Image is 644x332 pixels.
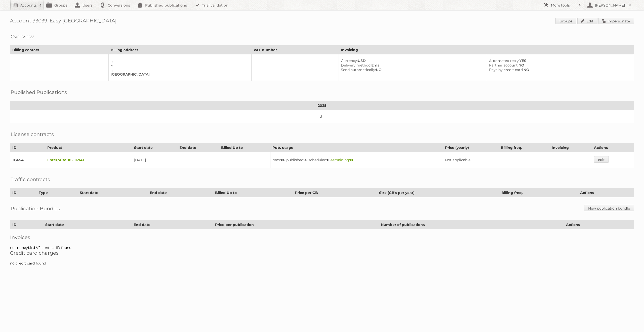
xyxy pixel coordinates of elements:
th: Billing freq. [499,143,549,152]
span: Partner account: [489,63,518,68]
h2: License contracts [11,130,54,138]
h2: Invoices [10,234,634,240]
th: Billed Up to [219,143,270,152]
th: VAT number [251,46,339,54]
div: [GEOGRAPHIC_DATA] [111,72,247,77]
h1: Account 93039: Easy [GEOGRAPHIC_DATA] [10,18,634,25]
h2: Publication Bundles [11,205,60,212]
h2: Published Publications [11,88,67,96]
h2: Overview [11,33,34,40]
div: USD [341,58,483,63]
th: Pub. usage [270,143,443,152]
strong: 3 [304,158,306,162]
td: – [251,54,339,81]
span: Send automatically: [341,68,376,72]
th: Price per publication [213,220,379,229]
td: [DATE] [132,152,177,168]
th: Start date [132,143,177,152]
th: Actions [578,188,634,197]
a: Edit [577,18,597,24]
th: End date [148,188,213,197]
th: Number of publications [379,220,564,229]
th: Invoicing [550,143,592,152]
td: 3 [10,110,634,123]
th: ID [10,220,43,229]
th: Billing freq. [499,188,578,197]
div: NO [489,68,630,72]
h2: Traffic contracts [11,176,50,183]
th: Billed Up to [213,188,293,197]
td: Not applicable. [443,152,592,168]
div: –, [111,58,247,63]
div: –, [111,63,247,68]
span: Pays by credit card: [489,68,524,72]
th: ID [10,143,45,152]
div: NO [489,63,630,68]
span: remaining: [331,158,353,162]
th: Size (GB's per year) [377,188,499,197]
th: 2025 [10,101,634,110]
h2: More tools [551,3,576,8]
td: max: - published: - scheduled: - [270,152,443,168]
div: Email [341,63,483,68]
span: Automated retry: [489,58,519,63]
th: Price per GB [293,188,377,197]
strong: 0 [327,158,330,162]
th: Start date [77,188,148,197]
h2: Credit card charges [10,250,634,256]
strong: ∞ [350,158,353,162]
div: YES [489,58,630,63]
th: Price (yearly) [443,143,499,152]
th: Product [45,143,132,152]
td: 113654 [10,152,45,168]
th: Start date [43,220,132,229]
th: Actions [564,220,634,229]
div: –, [111,68,247,72]
a: Groups [555,18,576,24]
a: Impersonate [598,18,634,24]
span: Delivery method: [341,63,371,68]
h2: Accounts [20,3,37,8]
th: Billing address [109,46,252,54]
strong: ∞ [281,158,284,162]
td: Enterprise ∞ - TRIAL [45,152,132,168]
th: ID [10,188,37,197]
a: edit [594,156,609,163]
a: New publication bundle [584,205,634,211]
div: NO [341,68,483,72]
span: Currency: [341,58,358,63]
th: Billing contact [10,46,109,54]
th: End date [177,143,219,152]
th: Actions [592,143,634,152]
h2: [PERSON_NAME] [594,3,626,8]
th: Type [36,188,77,197]
th: End date [131,220,213,229]
th: Invoicing [339,46,634,54]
